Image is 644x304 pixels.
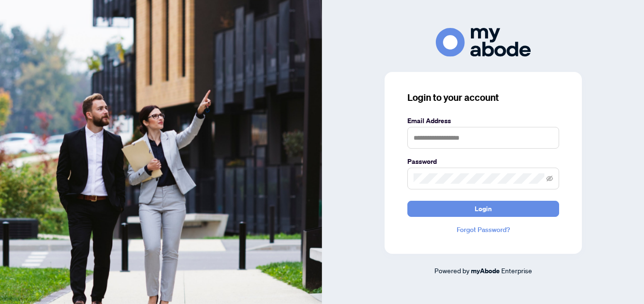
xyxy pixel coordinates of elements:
label: Password [407,156,559,167]
span: Powered by [434,266,469,275]
a: Forgot Password? [407,224,559,235]
label: Email Address [407,116,559,126]
h3: Login to your account [407,91,559,104]
span: eye-invisible [546,175,553,182]
button: Login [407,201,559,217]
span: Login [475,201,492,216]
span: Enterprise [501,266,532,275]
a: myAbode [471,266,500,276]
img: ma-logo [436,28,531,57]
